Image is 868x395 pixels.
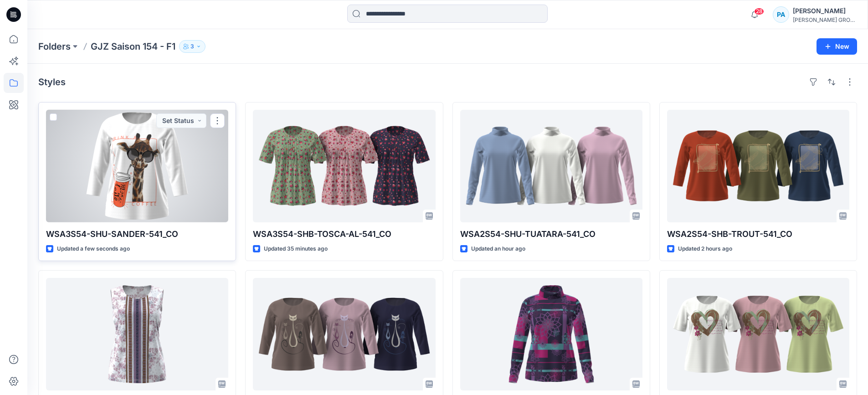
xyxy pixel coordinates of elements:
[471,244,525,254] p: Updated an hour ago
[667,110,849,222] a: WSA2S54-SHB-TROUT-541_CO
[253,278,435,390] a: WSA2S54-SHB-TOAD-541_CO
[667,228,849,241] p: WSA2S54-SHB-TROUT-541_CO
[46,228,228,241] p: WSA3S54-SHU-SANDER-541_CO
[179,40,205,53] button: 3
[460,228,642,241] p: WSA2S54-SHU-TUATARA-541_CO
[38,40,71,53] a: Folders
[460,278,642,390] a: WSA2S54-SHB-SKINK-AO-541_CO
[190,41,194,51] p: 3
[817,38,857,55] button: New
[253,110,435,222] a: WSA3S54-SHB-TOSCA-AL-541_CO
[91,40,175,53] p: GJZ Saison 154 - F1
[754,8,764,15] span: 28
[460,110,642,222] a: WSA2S54-SHU-TUATARA-541_CO
[773,6,789,23] div: PA
[38,77,66,87] h4: Styles
[667,278,849,390] a: WSA3S54-SHB-TOSCA-541_CO
[793,16,857,23] div: [PERSON_NAME] GROUP
[793,5,857,16] div: [PERSON_NAME]
[253,228,435,241] p: WSA3S54-SHB-TOSCA-AL-541_CO
[46,110,228,222] a: WSA3S54-SHU-SANDER-541_CO
[678,244,732,254] p: Updated 2 hours ago
[57,244,130,254] p: Updated a few seconds ago
[46,278,228,390] a: WSA2S54-STB-GOLDFISH-541_CO
[264,244,328,254] p: Updated 35 minutes ago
